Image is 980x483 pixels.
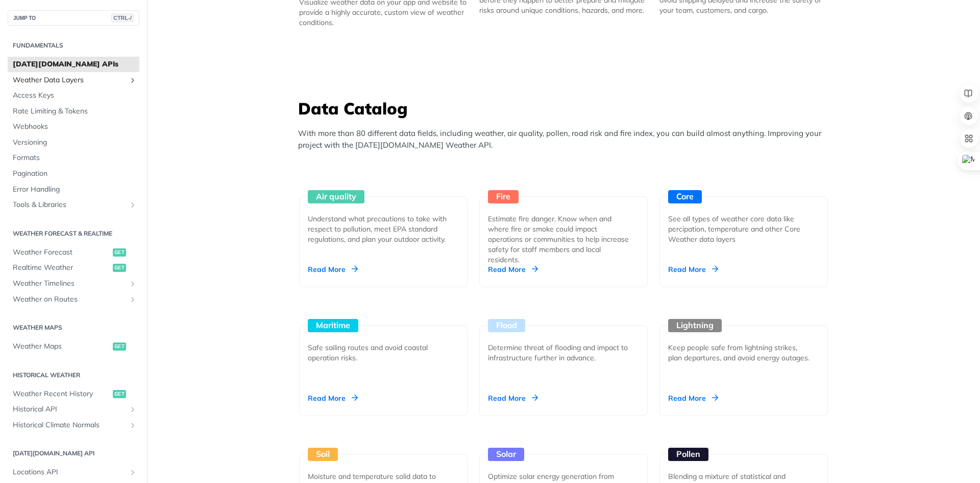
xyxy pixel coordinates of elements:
h2: Historical Weather [8,371,139,380]
a: Weather Data LayersShow subpages for Weather Data Layers [8,73,139,88]
a: Tools & LibrariesShow subpages for Tools & Libraries [8,197,139,213]
button: Show subpages for Weather Data Layers [129,76,137,84]
button: Show subpages for Tools & Libraries [129,201,137,209]
a: Webhooks [8,119,139,134]
a: Error Handling [8,182,139,197]
div: Fire [488,190,519,203]
a: Maritime Safe sailing routes and avoid coastal operation risks. Read More [295,287,472,416]
span: Locations API [13,467,126,477]
a: Versioning [8,135,139,150]
span: Weather Recent History [13,389,110,399]
div: Understand what precautions to take with respect to pollution, meet EPA standard regulations, and... [308,214,451,244]
span: Tools & Libraries [13,200,126,210]
span: Versioning [13,137,137,148]
span: Weather Maps [13,341,110,352]
a: Historical Climate NormalsShow subpages for Historical Climate Normals [8,418,139,433]
a: Weather Recent Historyget [8,386,139,402]
a: Flood Determine threat of flooding and impact to infrastructure further in advance. Read More [475,287,652,416]
span: Pagination [13,169,137,179]
span: Error Handling [13,185,137,195]
a: Formats [8,150,139,166]
span: Weather Data Layers [13,75,126,85]
div: Read More [308,264,358,274]
button: Show subpages for Weather on Routes [129,295,137,304]
div: Flood [488,319,525,332]
a: [DATE][DOMAIN_NAME] APIs [8,57,139,72]
span: Weather Timelines [13,279,126,289]
span: Weather Forecast [13,247,110,258]
div: Estimate fire danger. Know when and where fire or smoke could impact operations or communities to... [488,214,631,265]
h2: Weather Maps [8,323,139,332]
div: Soil [308,448,338,461]
span: [DATE][DOMAIN_NAME] APIs [13,59,137,70]
a: Realtime Weatherget [8,260,139,275]
a: Rate Limiting & Tokens [8,104,139,119]
span: Formats [13,153,137,163]
div: Read More [668,264,718,274]
a: Weather Mapsget [8,339,139,354]
a: Weather on RoutesShow subpages for Weather on Routes [8,292,139,307]
span: get [113,390,126,398]
div: Determine threat of flooding and impact to infrastructure further in advance. [488,342,631,363]
div: Read More [488,264,538,274]
p: With more than 80 different data fields, including weather, air quality, pollen, road risk and fi... [298,128,834,151]
span: Rate Limiting & Tokens [13,106,137,117]
span: Realtime Weather [13,263,110,273]
span: Access Keys [13,90,137,101]
span: get [113,342,126,351]
div: Read More [668,393,718,403]
a: Lightning Keep people safe from lightning strikes, plan departures, and avoid energy outages. Rea... [655,287,832,416]
a: Air quality Understand what precautions to take with respect to pollution, meet EPA standard regu... [295,158,472,287]
div: Read More [308,393,358,403]
div: Read More [488,393,538,403]
a: Fire Estimate fire danger. Know when and where fire or smoke could impact operations or communiti... [475,158,652,287]
a: Historical APIShow subpages for Historical API [8,402,139,417]
div: Safe sailing routes and avoid coastal operation risks. [308,342,451,363]
span: get [113,264,126,272]
a: Weather TimelinesShow subpages for Weather Timelines [8,276,139,291]
div: Air quality [308,190,364,203]
div: Pollen [668,448,708,461]
button: Show subpages for Historical API [129,405,137,413]
span: CTRL-/ [111,14,134,22]
span: Historical API [13,404,126,415]
button: JUMP TOCTRL-/ [8,10,139,26]
button: Show subpages for Weather Timelines [129,280,137,288]
div: Maritime [308,319,358,332]
span: get [113,248,126,257]
span: Historical Climate Normals [13,420,126,430]
a: Core See all types of weather core data like percipation, temperature and other Core Weather data... [655,158,832,287]
a: Locations APIShow subpages for Locations API [8,465,139,480]
span: Webhooks [13,122,137,132]
h3: Data Catalog [298,97,834,120]
div: Keep people safe from lightning strikes, plan departures, and avoid energy outages. [668,342,811,363]
button: Show subpages for Locations API [129,468,137,476]
a: Access Keys [8,88,139,103]
span: Weather on Routes [13,294,126,305]
div: See all types of weather core data like percipation, temperature and other Core Weather data layers [668,214,811,244]
a: Weather Forecastget [8,245,139,260]
div: Solar [488,448,524,461]
h2: Fundamentals [8,41,139,50]
button: Show subpages for Historical Climate Normals [129,421,137,429]
h2: Weather Forecast & realtime [8,229,139,238]
h2: [DATE][DOMAIN_NAME] API [8,449,139,458]
a: Pagination [8,166,139,181]
div: Core [668,190,702,203]
div: Lightning [668,319,722,332]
